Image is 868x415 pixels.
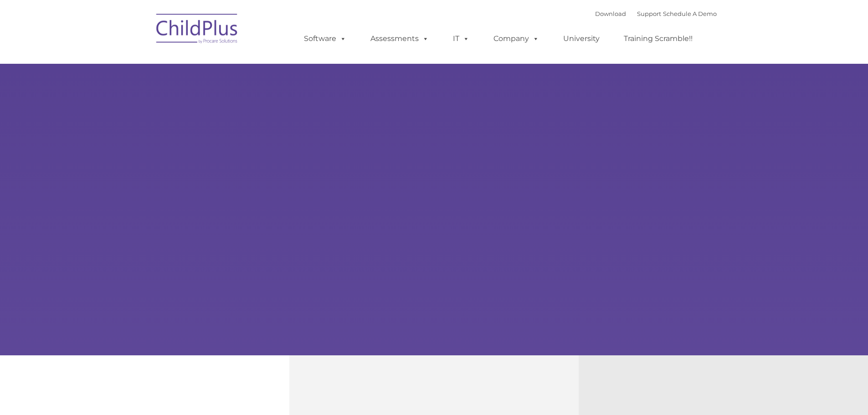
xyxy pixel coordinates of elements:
[595,10,717,17] font: |
[295,30,355,48] a: Software
[595,10,626,17] a: Download
[361,30,438,48] a: Assessments
[615,30,702,48] a: Training Scramble!!
[663,10,717,17] a: Schedule A Demo
[484,30,548,48] a: Company
[152,7,243,53] img: ChildPlus by Procare Solutions
[444,30,478,48] a: IT
[554,30,609,48] a: University
[637,10,661,17] a: Support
